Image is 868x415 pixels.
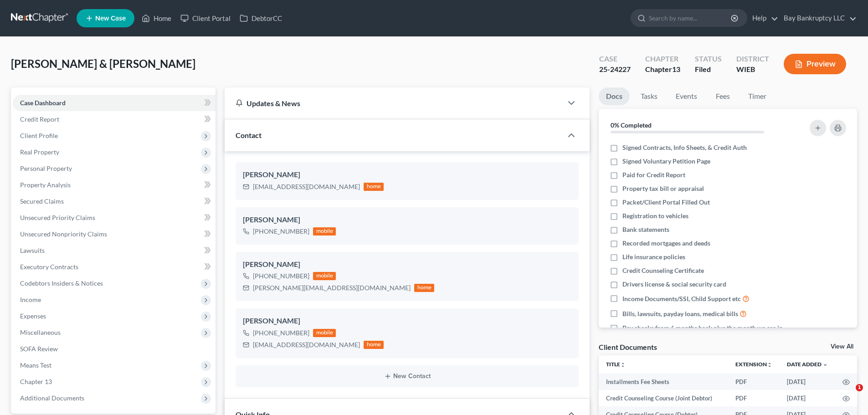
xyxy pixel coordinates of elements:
div: mobile [313,329,336,337]
span: Contact [236,131,262,139]
a: Executory Contracts [13,259,216,275]
div: [PERSON_NAME][EMAIL_ADDRESS][DOMAIN_NAME] [253,283,411,292]
td: PDF [728,390,780,406]
div: Chapter [645,64,680,75]
a: DebtorCC [235,10,287,26]
div: [EMAIL_ADDRESS][DOMAIN_NAME] [253,182,360,191]
a: Case Dashboard [13,95,216,111]
span: Pay checks from 6 months back plus the month we are in [622,323,783,333]
span: Credit Report [20,115,59,123]
iframe: Intercom live chat [837,384,859,406]
a: Home [137,10,176,26]
a: Docs [599,87,630,105]
div: Client Documents [599,342,657,352]
div: home [364,183,384,191]
span: Paid for Credit Report [622,170,685,179]
a: View All [831,343,853,350]
div: [PHONE_NUMBER] [253,227,309,236]
span: Means Test [20,361,51,369]
div: [PERSON_NAME] [243,259,571,270]
span: Expenses [20,312,46,320]
td: Installments Fee Sheets [599,374,728,390]
span: Miscellaneous [20,328,61,336]
div: Status [695,54,722,64]
span: Chapter 13 [20,378,52,385]
a: Titleunfold_more [606,361,626,368]
a: Unsecured Nonpriority Claims [13,226,216,242]
input: Search by name... [649,10,732,26]
a: Client Portal [176,10,235,26]
div: [EMAIL_ADDRESS][DOMAIN_NAME] [253,340,360,349]
span: Real Property [20,148,59,156]
span: Recorded mortgages and deeds [622,239,710,248]
span: Additional Documents [20,394,84,402]
i: expand_more [822,362,828,368]
span: Unsecured Priority Claims [20,214,95,221]
a: Bay Bankruptcy LLC [779,10,857,26]
span: 1 [856,384,863,391]
a: Credit Report [13,111,216,128]
span: Client Profile [20,132,58,139]
div: [PHONE_NUMBER] [253,328,309,338]
div: home [364,341,384,349]
div: Case [599,54,631,64]
a: Secured Claims [13,193,216,210]
span: New Case [95,15,126,22]
a: Timer [741,87,774,105]
button: Preview [784,54,846,74]
i: unfold_more [767,362,772,368]
div: [PERSON_NAME] [243,316,571,327]
div: mobile [313,272,336,280]
span: SOFA Review [20,345,58,353]
a: Lawsuits [13,242,216,259]
td: Credit Counseling Course (Joint Debtor) [599,390,728,406]
span: Bills, lawsuits, payday loans, medical bills [622,309,738,318]
td: PDF [728,374,780,390]
span: Codebtors Insiders & Notices [20,279,103,287]
span: Life insurance policies [622,252,685,261]
td: [DATE] [780,390,835,406]
span: Credit Counseling Certificate [622,266,704,275]
span: Drivers license & social security card [622,280,726,289]
div: 25-24227 [599,64,631,75]
span: [PERSON_NAME] & [PERSON_NAME] [11,57,195,70]
span: Secured Claims [20,197,64,205]
a: Tasks [633,87,665,105]
td: [DATE] [780,374,835,390]
a: Date Added expand_more [787,361,828,368]
a: Events [668,87,704,105]
strong: 0% Completed [611,121,652,129]
span: Registration to vehicles [622,211,688,220]
span: Packet/Client Portal Filled Out [622,198,710,207]
i: unfold_more [620,362,626,368]
span: Personal Property [20,164,72,172]
a: SOFA Review [13,341,216,357]
span: Bank statements [622,225,669,234]
div: mobile [313,227,336,236]
a: Unsecured Priority Claims [13,210,216,226]
a: Property Analysis [13,177,216,193]
div: home [414,284,434,292]
span: Income Documents/SSI, Child Support etc [622,294,741,303]
div: Chapter [645,54,680,64]
span: Signed Voluntary Petition Page [622,157,710,166]
span: Unsecured Nonpriority Claims [20,230,107,238]
span: Executory Contracts [20,263,78,271]
span: Case Dashboard [20,99,66,107]
div: [PERSON_NAME] [243,169,571,180]
span: Income [20,296,41,303]
div: [PERSON_NAME] [243,215,571,225]
span: Signed Contracts, Info Sheets, & Credit Auth [622,143,747,152]
button: New Contact [243,373,571,380]
span: Property Analysis [20,181,71,189]
span: 13 [672,65,680,73]
span: Property tax bill or appraisal [622,184,704,193]
div: Updates & News [236,98,551,108]
span: Lawsuits [20,246,45,254]
a: Fees [708,87,737,105]
div: [PHONE_NUMBER] [253,272,309,281]
div: District [736,54,769,64]
a: Extensionunfold_more [735,361,772,368]
div: Filed [695,64,722,75]
div: WIEB [736,64,769,75]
